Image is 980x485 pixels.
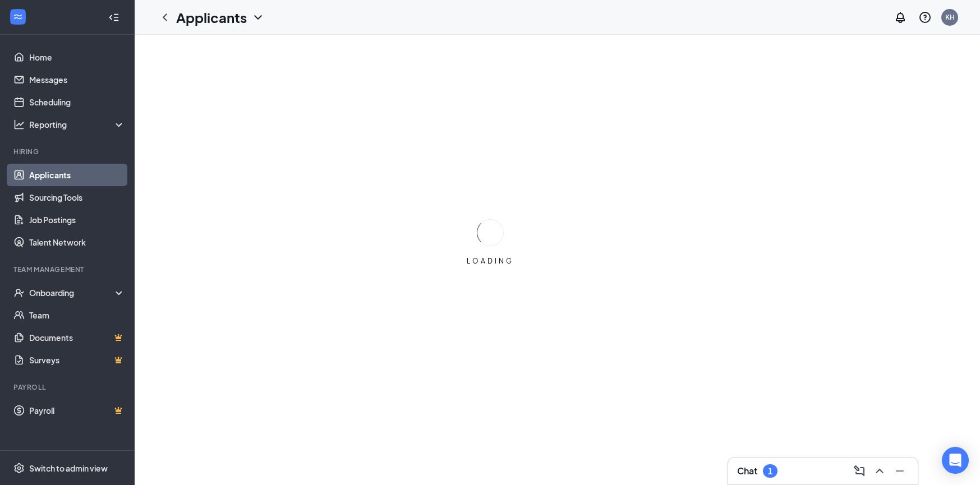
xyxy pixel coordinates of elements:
svg: ComposeMessage [853,464,866,478]
svg: Collapse [108,12,119,23]
svg: Analysis [13,119,25,130]
svg: ChevronLeft [158,11,172,24]
svg: Settings [13,463,25,474]
h1: Applicants [176,8,247,27]
button: ChevronUp [871,462,889,480]
a: Applicants [29,164,125,186]
h3: Chat [737,465,757,477]
a: Messages [29,68,125,91]
div: Onboarding [29,287,116,298]
div: Open Intercom Messenger [942,447,969,474]
button: ComposeMessage [850,462,868,480]
svg: QuestionInfo [918,11,932,24]
div: Switch to admin view [29,463,108,474]
a: Sourcing Tools [29,186,125,209]
div: Team Management [13,265,123,274]
div: Reporting [29,119,126,130]
a: SurveysCrown [29,349,125,371]
svg: ChevronDown [251,11,265,24]
svg: Notifications [894,11,907,24]
svg: ChevronUp [873,464,886,478]
div: 1 [768,466,772,476]
div: Payroll [13,382,123,392]
div: Hiring [13,147,123,156]
div: KH [945,12,955,22]
svg: WorkstreamLogo [12,11,24,22]
svg: Minimize [893,464,907,478]
div: LOADING [462,256,518,266]
a: Home [29,46,125,68]
a: Job Postings [29,209,125,231]
button: Minimize [891,462,909,480]
a: DocumentsCrown [29,326,125,349]
a: PayrollCrown [29,399,125,422]
a: Talent Network [29,231,125,253]
a: Team [29,304,125,326]
svg: UserCheck [13,287,25,298]
a: Scheduling [29,91,125,113]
